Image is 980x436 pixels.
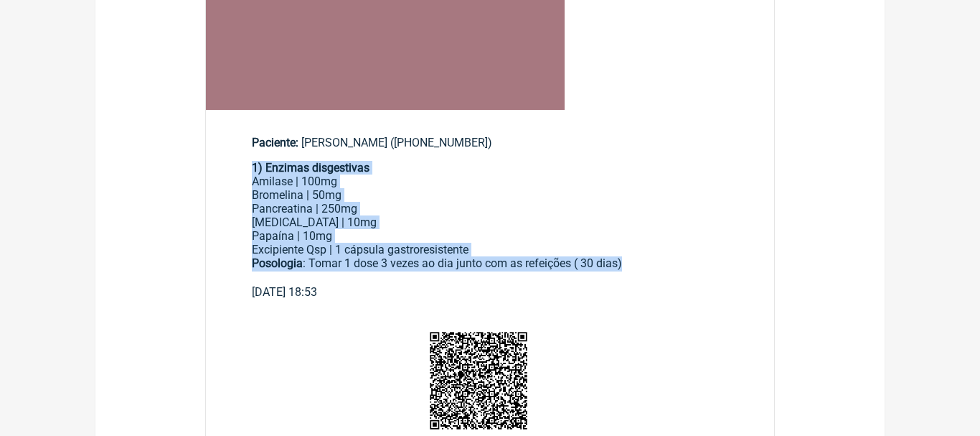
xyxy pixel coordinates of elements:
[252,136,298,149] span: Paciente:
[252,229,728,243] div: Papaína | 10mg
[252,161,369,175] strong: 1) Enzimas disgestivas
[252,256,728,285] div: : Tomar 1 dose 3 vezes ao dia junto com as refeições ㅤ( 30 dias)
[252,136,728,149] div: [PERSON_NAME] ([PHONE_NUMBER])
[252,188,728,202] div: Bromelina | 50mg
[425,327,532,435] img: MfoI2ueQqxXN0mKfAKR0EhXabCqvRrUeIrdd1Si1aypRSNC31PhLbROZ68Pa12YWXo4W3ljO7nVWg7558Nis94TuZyJjdp0yw...
[252,285,728,299] div: [DATE] 18:53
[252,175,728,188] div: Amilase | 100mg
[252,256,303,270] strong: Posologia
[252,243,728,256] div: Excipiente Qsp | 1 cápsula gastroresistente
[252,202,728,215] div: Pancreatina | 250mg
[252,215,728,229] div: [MEDICAL_DATA] | 10mg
